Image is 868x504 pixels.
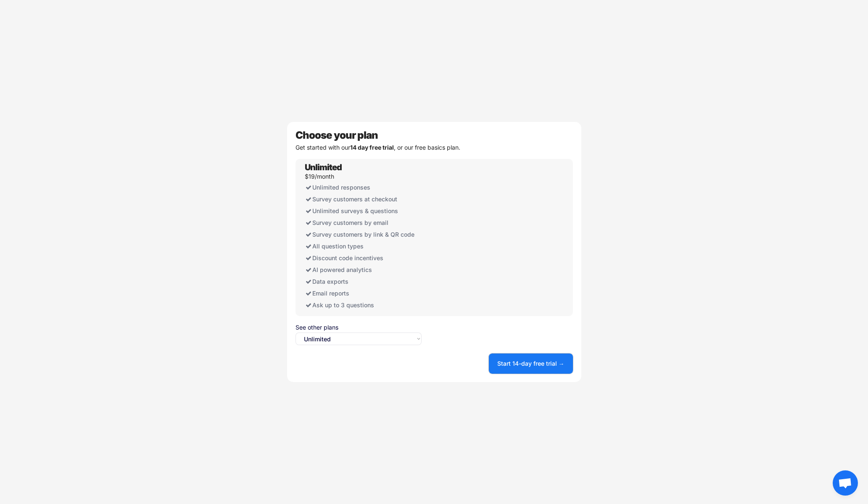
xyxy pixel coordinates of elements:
[305,240,421,252] div: All question types
[295,145,573,150] div: Get started with our , or our free basics plan.
[305,217,421,229] div: Survey customers by email
[833,470,858,496] a: Open chat
[305,288,421,299] div: Email reports
[295,130,573,140] div: Choose your plan
[305,193,421,205] div: Survey customers at checkout
[489,354,573,374] button: Start 14-day free trial →
[305,229,421,240] div: Survey customers by link & QR code
[350,144,394,151] strong: 14 day free trial
[305,264,421,276] div: AI powered analytics
[305,182,421,193] div: Unlimited responses
[305,205,421,217] div: Unlimited surveys & questions
[295,325,422,330] div: See other plans
[305,252,421,264] div: Discount code incentives
[305,163,342,172] div: Unlimited
[305,276,421,288] div: Data exports
[305,174,334,179] div: $19/month
[305,299,421,311] div: Ask up to 3 questions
